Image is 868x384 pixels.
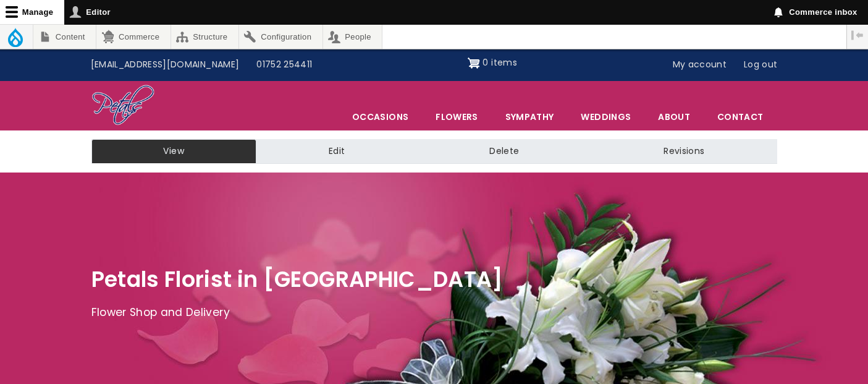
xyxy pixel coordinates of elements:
a: Edit [256,139,417,164]
a: Shopping cart 0 items [468,53,517,73]
a: Commerce [96,25,170,49]
a: Delete [417,139,591,164]
a: Contact [704,104,776,130]
span: Occasions [339,104,421,130]
a: My account [664,53,736,77]
img: Home [91,84,155,127]
a: Revisions [591,139,777,164]
img: Shopping cart [468,53,480,73]
a: [EMAIL_ADDRESS][DOMAIN_NAME] [82,53,248,77]
span: 0 items [482,56,516,69]
a: People [323,25,382,49]
a: Structure [171,25,238,49]
p: Flower Shop and Delivery [91,304,777,322]
button: Vertical orientation [847,25,868,46]
span: Weddings [568,104,644,130]
a: About [645,104,703,130]
a: View [91,139,256,164]
a: Configuration [239,25,322,49]
a: 01752 254411 [248,53,321,77]
a: Flowers [423,104,491,130]
a: Sympathy [492,104,567,130]
a: Log out [735,53,786,77]
nav: Tabs [82,139,786,164]
span: Petals Florist in [GEOGRAPHIC_DATA] [91,264,504,294]
a: Content [33,25,96,49]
